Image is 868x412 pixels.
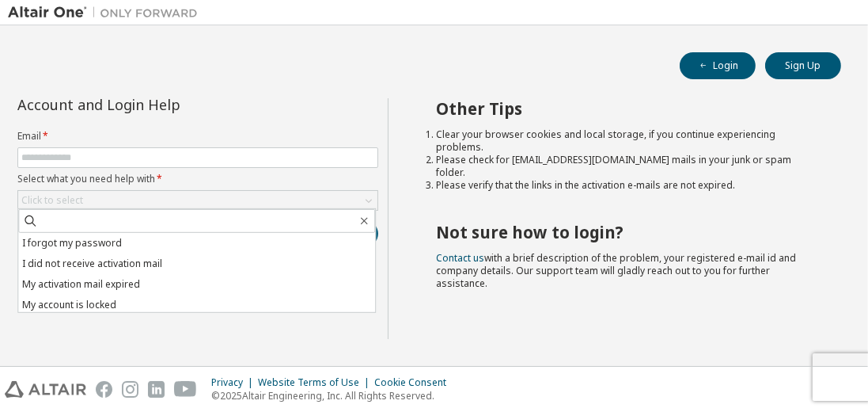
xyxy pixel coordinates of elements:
a: Contact us [436,251,484,265]
img: Altair One [8,5,206,21]
div: Privacy [211,376,258,389]
li: Please verify that the links in the activation e-mails are not expired. [436,179,813,192]
button: Login [680,52,756,79]
img: youtube.svg [174,381,197,398]
div: Website Terms of Use [258,376,374,389]
div: Cookie Consent [374,376,456,389]
h2: Not sure how to login? [436,222,813,242]
img: facebook.svg [96,381,112,398]
li: Clear your browser cookies and local storage, if you continue experiencing problems. [436,128,813,154]
div: Click to select [21,194,83,207]
label: Select what you need help with [17,173,378,185]
img: linkedin.svg [148,381,165,398]
div: Account and Login Help [17,98,306,111]
button: Sign Up [765,52,841,79]
label: Email [17,130,378,143]
li: Please check for [EMAIL_ADDRESS][DOMAIN_NAME] mails in your junk or spam folder. [436,154,813,179]
h2: Other Tips [436,98,813,119]
div: Click to select [18,191,377,210]
img: altair_logo.svg [5,381,86,398]
span: with a brief description of the problem, your registered e-mail id and company details. Our suppo... [436,251,796,290]
p: © 2025 Altair Engineering, Inc. All Rights Reserved. [211,389,456,402]
img: instagram.svg [122,381,138,398]
li: I forgot my password [18,233,375,254]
